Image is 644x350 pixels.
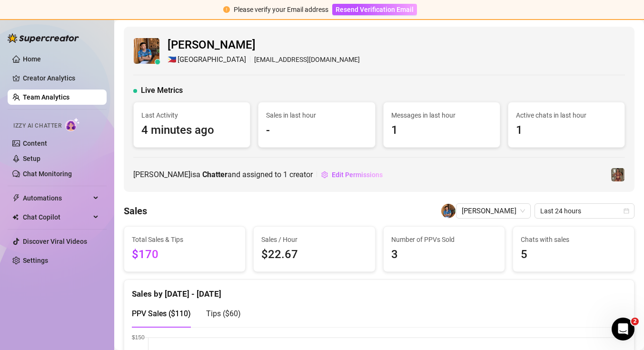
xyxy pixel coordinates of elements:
[23,190,90,206] span: Automations
[132,309,191,318] span: PPV Sales ( $110 )
[133,169,313,180] span: [PERSON_NAME] is a and assigned to creator
[132,234,238,245] span: Total Sales & Tips
[12,194,20,202] span: thunderbolt
[23,55,41,63] a: Home
[261,246,367,264] span: $22.67
[631,318,639,325] span: 2
[391,234,497,245] span: Number of PPVs Sold
[202,170,228,179] b: Chatter
[336,6,414,13] span: Resend Verification Email
[521,246,626,264] span: 5
[223,6,230,13] span: exclamation-circle
[611,168,624,181] img: Greek
[168,54,177,66] span: 🇵🇭
[391,246,497,264] span: 3
[168,36,360,54] span: [PERSON_NAME]
[141,85,183,96] span: Live Metrics
[391,110,492,120] span: Messages in last hour
[540,204,629,218] span: Last 24 hours
[132,246,238,264] span: $170
[521,234,626,245] span: Chats with sales
[168,54,360,66] div: [EMAIL_ADDRESS][DOMAIN_NAME]
[23,170,72,178] a: Chat Monitoring
[321,171,328,178] span: setting
[23,93,69,101] a: Team Analytics
[134,38,159,64] img: Chester Tagayuna
[624,208,629,214] span: calendar
[234,4,328,15] div: Please verify your Email address
[23,210,90,225] span: Chat Copilot
[266,121,367,140] span: -
[261,234,367,245] span: Sales / Hour
[441,204,456,218] img: Chester Tagayuna
[283,170,287,179] span: 1
[8,33,79,43] img: logo-BBDzfeDw.svg
[516,121,617,140] span: 1
[332,171,383,179] span: Edit Permissions
[23,257,48,264] a: Settings
[516,110,617,120] span: Active chats in last hour
[124,204,147,218] h4: Sales
[65,118,80,131] img: AI Chatter
[132,280,626,300] div: Sales by [DATE] - [DATE]
[23,155,40,162] a: Setup
[206,309,241,318] span: Tips ( $60 )
[23,140,47,147] a: Content
[141,121,242,140] span: 4 minutes ago
[321,167,383,182] button: Edit Permissions
[332,4,417,15] button: Resend Verification Email
[141,110,242,120] span: Last Activity
[612,318,634,340] iframe: Intercom live chat
[178,54,246,66] span: [GEOGRAPHIC_DATA]
[23,238,87,245] a: Discover Viral Videos
[13,121,61,130] span: Izzy AI Chatter
[462,204,525,218] span: Chester Tagayuna
[266,110,367,120] span: Sales in last hour
[12,214,19,220] img: Chat Copilot
[23,70,99,86] a: Creator Analytics
[391,121,492,140] span: 1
